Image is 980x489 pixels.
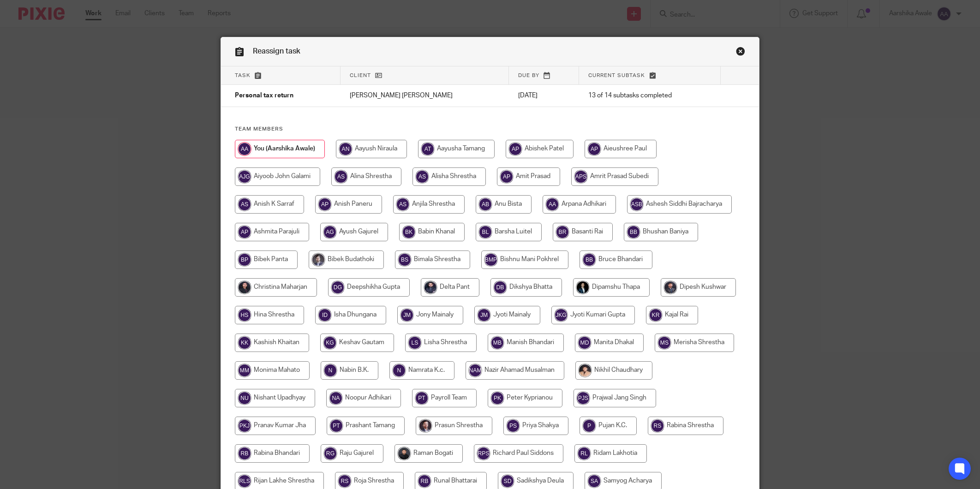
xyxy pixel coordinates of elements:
[579,85,720,107] td: 13 of 14 subtasks completed
[736,47,745,59] a: Close this dialog window
[350,73,371,78] span: Client
[518,73,539,78] span: Due by
[350,91,500,100] p: [PERSON_NAME] [PERSON_NAME]
[518,91,570,100] p: [DATE]
[235,125,745,133] h4: Team members
[235,93,293,99] span: Personal tax return
[588,73,645,78] span: Current subtask
[253,48,300,55] span: Reassign task
[235,73,251,78] span: Task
